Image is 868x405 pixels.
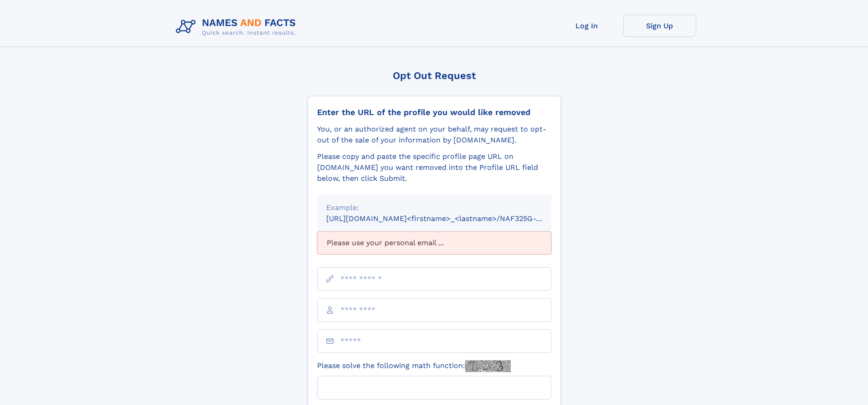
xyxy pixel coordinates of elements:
div: Please copy and paste the specific profile page URL on [DOMAIN_NAME] you want removed into the Pr... [317,151,551,184]
a: Log In [550,15,623,37]
small: [URL][DOMAIN_NAME]<firstname>_<lastname>/NAF325G-xxxxxxxx [326,214,569,223]
div: Please use your personal email ... [317,231,551,254]
div: Example: [326,202,542,213]
a: Sign Up [623,15,696,37]
label: Please solve the following math function: [317,360,511,372]
img: Logo Names and Facts [172,15,303,39]
div: You, or an authorized agent on your behalf, may request to opt-out of the sale of your informatio... [317,124,551,146]
div: Enter the URL of the profile you would like removed [317,107,551,117]
div: Opt Out Request [308,70,561,81]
